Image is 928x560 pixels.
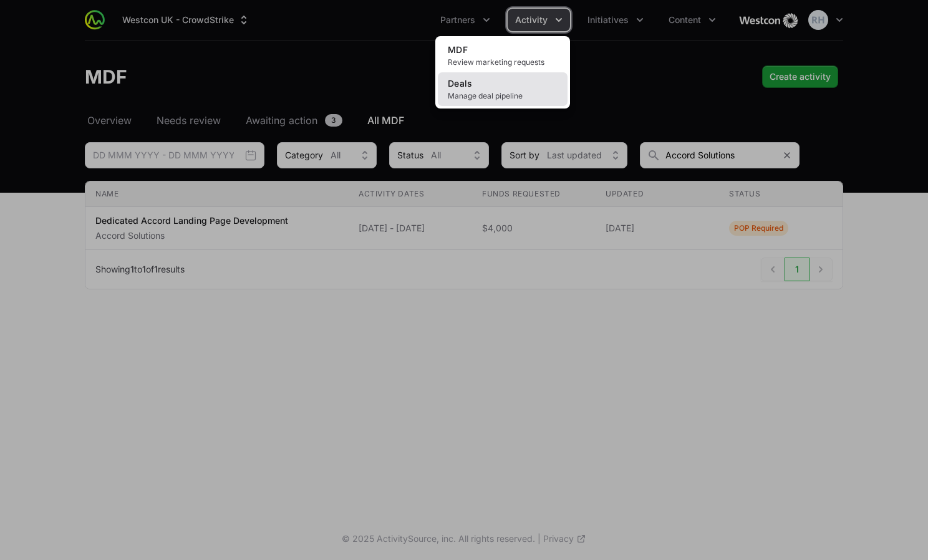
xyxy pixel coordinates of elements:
a: MDFReview marketing requests [438,39,568,72]
div: Activity menu [508,9,570,31]
div: Main navigation [105,9,723,31]
span: Review marketing requests [448,57,558,67]
span: Deals [448,78,473,89]
span: Manage deal pipeline [448,91,558,101]
span: MDF [448,44,468,55]
a: DealsManage deal pipeline [438,72,568,106]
